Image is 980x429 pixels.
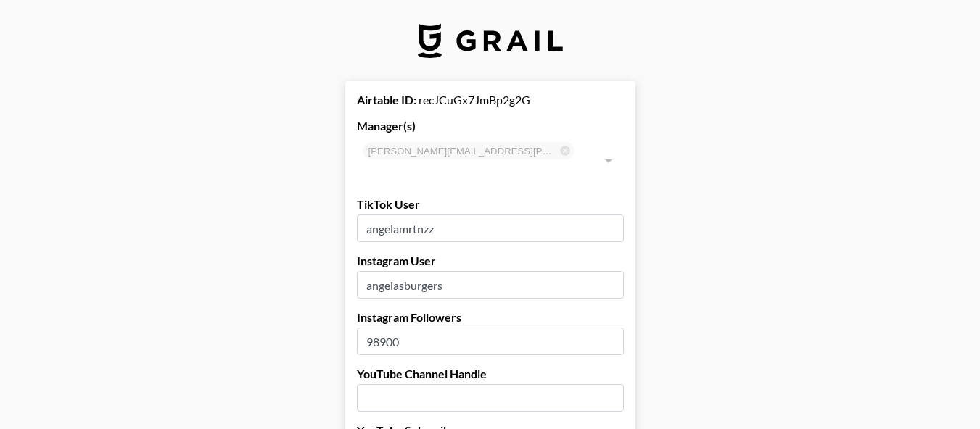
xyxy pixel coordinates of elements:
[357,93,624,107] div: recJCuGx7JmBp2g2G
[418,23,563,58] img: Grail Talent Logo
[357,310,624,325] label: Instagram Followers
[357,254,624,268] label: Instagram User
[357,93,416,107] strong: Airtable ID:
[357,197,624,212] label: TikTok User
[357,367,624,381] label: YouTube Channel Handle
[357,119,624,133] label: Manager(s)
